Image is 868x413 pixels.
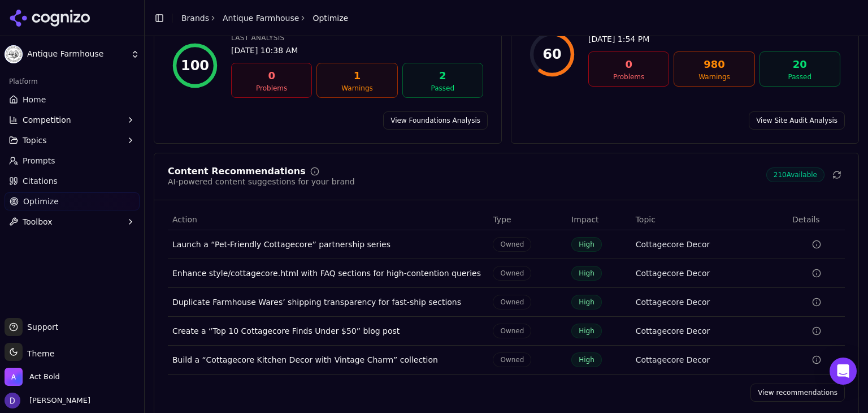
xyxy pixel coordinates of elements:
span: High [571,237,602,252]
span: Owned [493,352,531,367]
img: Act Bold [5,368,23,386]
div: Enhance style/cottagecore.html with FAQ sections for high-contention queries [172,268,484,279]
span: [PERSON_NAME] [25,395,90,406]
span: Toolbox [23,216,53,227]
span: High [571,295,602,309]
div: 980 [679,57,749,72]
div: Type [493,214,562,225]
div: 100 [181,57,209,75]
div: Build a “Cottagecore Kitchen Decor with Vintage Charm” collection [172,354,484,365]
div: Data table [168,209,845,375]
div: Warnings [322,84,392,93]
div: Problems [236,84,307,93]
div: Topic [636,214,783,225]
div: Passed [765,72,835,81]
div: Impact [571,214,626,225]
a: Cottagecore Decor [636,268,710,279]
div: 1 [322,68,392,84]
img: Antique Farmhouse [5,45,23,63]
div: AI-powered content suggestions for your brand [168,176,355,187]
div: 20 [765,57,835,72]
img: David White [5,393,20,408]
span: Topics [23,135,47,146]
div: Action [172,214,484,225]
button: Toolbox [5,213,140,231]
div: Last Analysis [231,33,483,42]
span: 210 Available [766,167,824,182]
span: Prompts [23,155,55,166]
a: Optimize [5,192,140,210]
span: Owned [493,295,531,309]
span: Act Bold [29,372,60,382]
span: High [571,352,602,367]
span: Home [23,94,46,105]
div: Launch a “Pet-Friendly Cottagecore” partnership series [172,239,484,250]
a: View Foundations Analysis [383,111,488,130]
button: Topics [5,131,140,149]
div: Open Intercom Messenger [830,358,857,385]
span: Owned [493,324,531,338]
div: Warnings [679,72,749,81]
span: Citations [23,175,58,187]
div: Platform [5,72,140,91]
div: Duplicate Farmhouse Wares’ shipping transparency for fast-ship sections [172,296,484,308]
nav: breadcrumb [181,12,348,24]
span: High [571,324,602,338]
span: Optimize [23,196,59,207]
div: Problems [593,72,664,81]
a: Cottagecore Decor [636,296,710,308]
div: [DATE] 1:54 PM [588,33,840,45]
span: Owned [493,266,531,281]
span: High [571,266,602,281]
a: Antique Farmhouse [223,12,299,24]
div: Passed [407,84,478,93]
a: Citations [5,172,140,190]
div: 60 [542,45,561,63]
a: Cottagecore Decor [636,325,710,337]
div: 0 [593,57,664,72]
a: Cottagecore Decor [636,239,710,250]
div: Content Recommendations [168,167,306,176]
div: Details [792,214,840,225]
button: Open user button [5,393,90,408]
span: Competition [23,114,71,126]
a: Home [5,91,140,109]
span: Owned [493,237,531,252]
a: Prompts [5,152,140,170]
a: View Site Audit Analysis [749,111,845,130]
span: Antique Farmhouse [27,49,126,59]
button: Competition [5,111,140,129]
span: Support [23,321,58,333]
div: Create a “Top 10 Cottagecore Finds Under $50” blog post [172,325,484,337]
span: Theme [23,349,54,358]
div: [DATE] 10:38 AM [231,45,483,56]
span: Optimize [313,12,348,24]
button: Open organization switcher [5,368,60,386]
div: 2 [407,68,478,84]
a: Brands [181,14,209,23]
a: View recommendations [750,384,845,402]
a: Cottagecore Decor [636,354,710,365]
div: 0 [236,68,307,84]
